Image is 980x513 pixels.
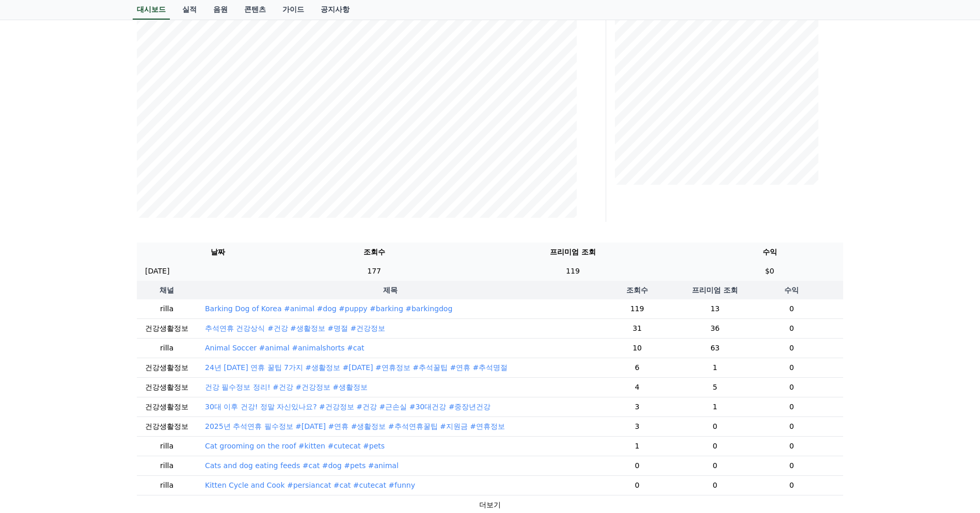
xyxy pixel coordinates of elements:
td: 177 [298,262,449,281]
th: 조회수 [298,243,449,262]
td: 0 [740,377,843,397]
td: 36 [690,318,740,338]
td: 3 [584,416,690,436]
th: 수익 [696,243,843,262]
p: [DATE] [145,266,169,277]
td: 건강생활정보 [137,318,197,338]
td: 0 [740,318,843,338]
td: 0 [690,416,740,436]
td: 건강생활정보 [137,397,197,416]
td: $0 [696,262,843,281]
button: Cats and dog eating feeds #cat #dog #pets #animal [205,460,399,471]
td: 0 [584,456,690,475]
button: 30대 이후 건강! 정말 자신있나요? #건강정보 #건강 #근손실 #30대건강 #중장년건강 [205,402,491,412]
button: Cat grooming on the roof #kitten #cutecat #pets [205,441,385,451]
td: 0 [584,475,690,495]
td: rilla [137,338,197,358]
th: 제목 [197,281,584,299]
td: rilla [137,299,197,319]
td: 63 [690,338,740,358]
td: 119 [584,299,690,319]
td: 3 [584,397,690,416]
td: 0 [740,338,843,358]
td: 0 [740,475,843,495]
td: rilla [137,436,197,456]
td: 0 [690,436,740,456]
th: 프리미엄 조회 [690,281,740,299]
button: Kitten Cycle and Cook #persiancat #cat #cutecat #funny [205,480,415,490]
th: 조회수 [584,281,690,299]
td: 0 [740,299,843,319]
button: Animal Soccer #animal #animalshorts #cat [205,343,365,353]
td: 0 [740,436,843,456]
button: Barking Dog of Korea #animal #dog #puppy #barking #barkingdog [205,303,452,314]
td: rilla [137,456,197,475]
td: 1 [690,397,740,416]
button: 건강 필수정보 정리! #건강 #건강정보 #생활정보 [205,382,368,392]
td: 0 [740,358,843,377]
td: 4 [584,377,690,397]
button: 더보기 [479,500,501,510]
td: rilla [137,475,197,495]
td: 건강생활정보 [137,358,197,377]
td: 0 [690,475,740,495]
button: 24년 [DATE] 연휴 꿀팁 7가지 #생활정보 #[DATE] #연휴정보 #추석꿀팁 #연휴 #추석명절 [205,362,508,373]
th: 채널 [137,281,197,299]
td: 0 [740,416,843,436]
th: 수익 [740,281,843,299]
td: 0 [740,397,843,416]
td: 건강생활정보 [137,416,197,436]
td: 5 [690,377,740,397]
td: 1 [584,436,690,456]
td: 10 [584,338,690,358]
td: 1 [690,358,740,377]
td: 13 [690,299,740,319]
th: 날짜 [137,243,298,262]
td: 건강생활정보 [137,377,197,397]
td: 119 [450,262,696,281]
td: 0 [690,456,740,475]
th: 프리미엄 조회 [450,243,696,262]
td: 0 [740,456,843,475]
button: 2025년 추석연휴 필수정보 #[DATE] #연휴 #생활정보 #추석연휴꿀팁 #지원금 #연휴정보 [205,421,505,431]
td: 31 [584,318,690,338]
td: 6 [584,358,690,377]
button: 추석연휴 건강상식 #건강 #생활정보 #명절 #건강정보 [205,323,385,333]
